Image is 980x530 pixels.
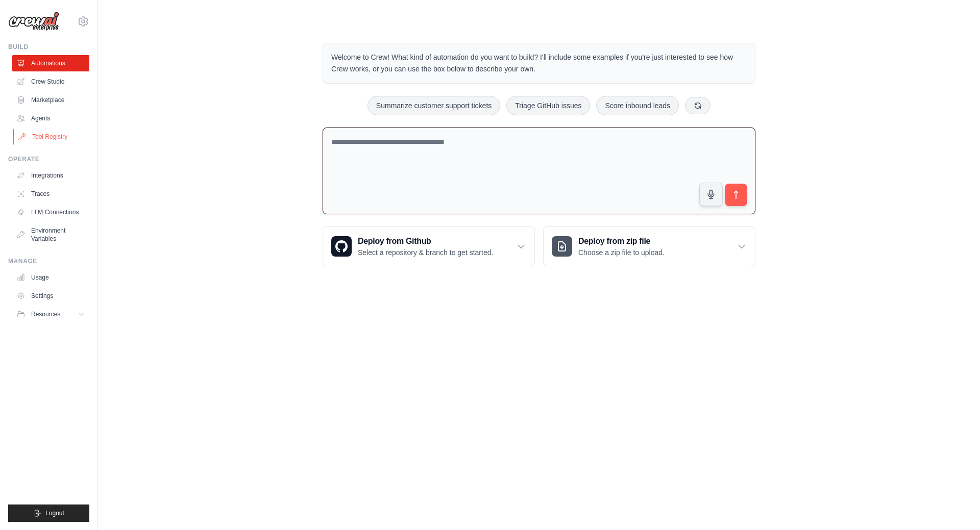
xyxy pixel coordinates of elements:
[12,73,89,90] a: Crew Studio
[13,129,90,145] a: Tool Registry
[578,247,665,258] p: Choose a zip file to upload.
[8,155,89,163] div: Operate
[578,235,665,247] h3: Deploy from zip file
[12,222,89,247] a: Environment Variables
[12,92,89,108] a: Marketplace
[12,110,89,127] a: Agents
[12,204,89,220] a: LLM Connections
[358,247,493,258] p: Select a repository & branch to get started.
[331,52,747,75] p: Welcome to Crew! What kind of automation do you want to build? I'll include some examples if you'...
[358,235,493,247] h3: Deploy from Github
[8,12,59,31] img: Logo
[506,96,590,115] button: Triage GitHub issues
[12,55,89,71] a: Automations
[929,481,980,530] iframe: Chat Widget
[12,288,89,304] a: Settings
[8,257,89,265] div: Manage
[12,306,89,322] button: Resources
[596,96,679,115] button: Score inbound leads
[45,509,64,517] span: Logout
[8,504,89,522] button: Logout
[8,43,89,51] div: Build
[31,310,60,318] span: Resources
[12,269,89,286] a: Usage
[12,167,89,184] a: Integrations
[12,186,89,202] a: Traces
[367,96,500,115] button: Summarize customer support tickets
